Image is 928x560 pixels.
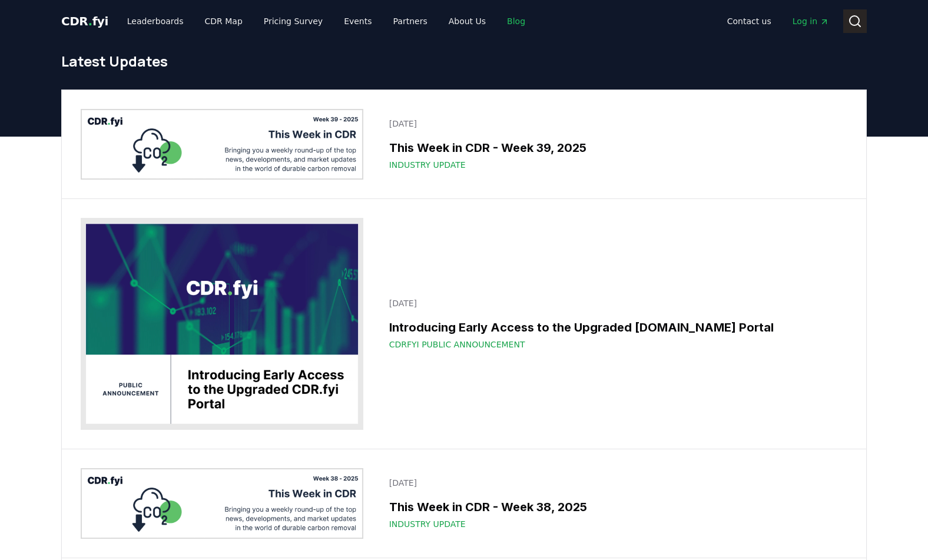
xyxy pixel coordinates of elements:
span: . [88,14,92,28]
a: Events [334,11,381,32]
a: Log in [783,11,838,32]
a: Blog [498,11,535,32]
h3: Introducing Early Access to the Upgraded [DOMAIN_NAME] Portal [389,319,840,336]
span: Industry Update [389,518,466,530]
h3: This Week in CDR - Week 39, 2025 [389,139,840,157]
a: CDR.fyi [61,13,108,29]
h3: This Week in CDR - Week 38, 2025 [389,498,840,516]
p: [DATE] [389,118,840,130]
img: This Week in CDR - Week 39, 2025 blog post image [81,109,363,180]
nav: Main [118,11,535,32]
img: Introducing Early Access to the Upgraded CDR.fyi Portal blog post image [81,218,363,430]
a: [DATE]This Week in CDR - Week 38, 2025Industry Update [382,470,847,537]
a: Partners [384,11,437,32]
nav: Main [718,11,838,32]
span: CDRfyi Public Announcement [389,339,525,350]
h1: Latest Updates [61,52,867,71]
p: [DATE] [389,477,840,489]
a: [DATE]Introducing Early Access to the Upgraded [DOMAIN_NAME] PortalCDRfyi Public Announcement [382,290,847,357]
a: Leaderboards [118,11,193,32]
a: [DATE]This Week in CDR - Week 39, 2025Industry Update [382,111,847,178]
img: This Week in CDR - Week 38, 2025 blog post image [81,468,363,539]
p: [DATE] [389,297,840,309]
span: CDR fyi [61,14,108,28]
a: Contact us [718,11,781,32]
a: About Us [439,11,495,32]
a: Pricing Survey [254,11,332,32]
a: CDR Map [195,11,252,32]
span: Industry Update [389,159,466,171]
span: Log in [793,15,829,27]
